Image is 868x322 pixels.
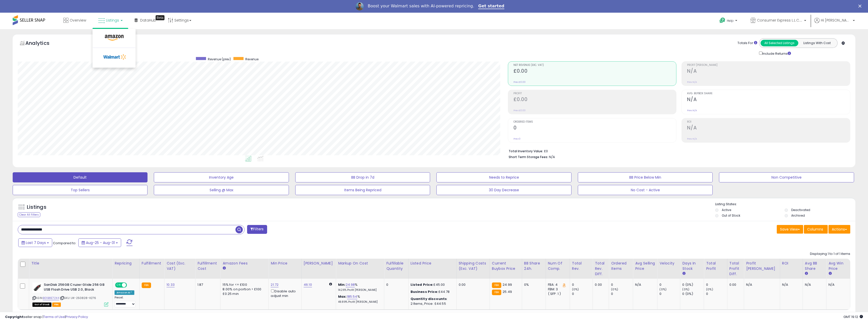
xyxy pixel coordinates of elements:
div: Amazon Fees [223,261,266,266]
a: Privacy Policy [66,314,88,319]
h5: Analytics [25,40,59,48]
div: N/A [746,282,776,287]
button: Top Sellers [13,185,147,195]
a: 24.98 [346,282,355,287]
span: Ordered Items [513,121,676,123]
div: 0 [659,292,680,296]
div: 15% for <= £100 [223,282,265,287]
span: ON [116,283,122,287]
div: Displaying 1 to 1 of 1 items [810,252,850,256]
button: Filters [247,225,267,234]
span: Columns [807,227,823,232]
div: Fulfillable Quantity [386,261,406,271]
b: SanDisk 256GB Cruzer Glide 256 GB USB Flash Drive USB 2.0, Black [44,282,105,293]
b: Min: [338,282,346,287]
div: Close [858,5,863,8]
div: Preset: [115,296,136,307]
a: Settings [164,13,195,28]
th: The percentage added to the cost of goods (COGS) that forms the calculator for Min & Max prices. [336,259,384,279]
span: Last 7 Days [26,240,46,245]
b: Total Inventory Value: [509,149,543,153]
button: Non Competitive [719,172,854,182]
span: Revenue (prev) [208,57,231,61]
div: Total Profit Diff. [729,261,742,277]
button: Selling @ Max [154,185,289,195]
small: Prev: 0 [513,137,521,140]
span: Profit [PERSON_NAME] [687,64,850,67]
div: N/A [805,282,822,287]
div: Boost your Walmart sales with AI-powered repricing. [368,4,474,9]
label: Out of Stock [722,213,740,218]
small: Prev: N/A [687,81,697,84]
span: Listings [106,18,119,23]
div: Num of Comp. [548,261,568,271]
small: FBA [492,282,501,288]
div: 0 [706,282,727,287]
small: Prev: £0.00 [513,81,526,84]
div: Profit [PERSON_NAME] [746,261,778,271]
div: Avg BB Share [805,261,824,271]
div: Amazon AI * [115,290,134,295]
button: Aug-25 - Aug-31 [78,238,121,247]
div: Listed Price [411,261,454,266]
div: Current Buybox Price [492,261,520,271]
button: Columns [804,225,828,234]
div: Markup on Cost [338,261,382,266]
i: Get Help [719,17,726,24]
small: FBA [492,290,501,295]
button: Last 7 Days [18,238,52,247]
button: Inventory Age [154,172,289,182]
div: ROI [782,261,801,266]
div: 0 [611,292,633,296]
small: (0%) [659,287,667,291]
a: Hi [PERSON_NAME] [814,18,855,29]
div: Disable auto adjust min [271,288,297,298]
button: 30 Day Decrease [436,185,571,195]
span: Aug-25 - Aug-31 [86,240,115,245]
div: 0 [611,282,633,287]
i: Calculated using Dynamic Max Price. [329,282,332,286]
span: | SKU: UK-250828-X276 [60,296,96,300]
a: Listings [94,13,126,28]
div: Repricing [115,261,137,266]
span: Revenue [245,57,258,61]
p: 14.26% Profit [PERSON_NAME] [338,288,380,292]
div: BB Share 24h. [524,261,544,271]
h2: £0.00 [513,68,676,75]
h2: £0.00 [513,97,676,103]
button: BB Price Below Min [578,172,713,182]
small: FBA [142,282,151,288]
a: Consumer Express L.L.C. [GEOGRAPHIC_DATA] [747,13,810,29]
div: Avg Selling Price [635,261,655,271]
small: Days In Stock. [682,271,685,276]
div: [PERSON_NAME] [304,261,334,266]
div: FBA: 4 [548,282,566,287]
p: Listing States: [715,202,855,207]
div: N/A [782,282,799,287]
span: DataHub [140,18,156,23]
div: Avg Win Price [828,261,848,271]
button: BB Drop in 7d [295,172,430,182]
li: £0 [509,148,846,154]
div: Total Rev. [572,261,590,271]
div: Fulfillment [142,261,162,266]
a: 185.54 [347,294,357,299]
a: Overview [60,13,90,28]
div: % [338,282,380,292]
span: N/A [549,155,555,159]
small: Prev: N/A [687,109,697,112]
div: 0 (0%) [682,292,704,296]
span: Help [727,18,734,23]
small: Amazon Fees. [223,266,226,271]
p: 49.89% Profit [PERSON_NAME] [338,300,380,304]
small: Prev: N/A [687,137,697,140]
div: Days In Stock [682,261,702,271]
a: Terms of Use [43,314,65,319]
div: £0.25 min [223,292,265,296]
span: 2025-09-8 19:12 GMT [843,314,863,319]
b: Max: [338,294,347,299]
div: 2 Items, Price: £44.55 [411,301,453,306]
h2: N/A [687,68,850,75]
h2: N/A [687,97,850,103]
span: 25.49 [503,289,512,294]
